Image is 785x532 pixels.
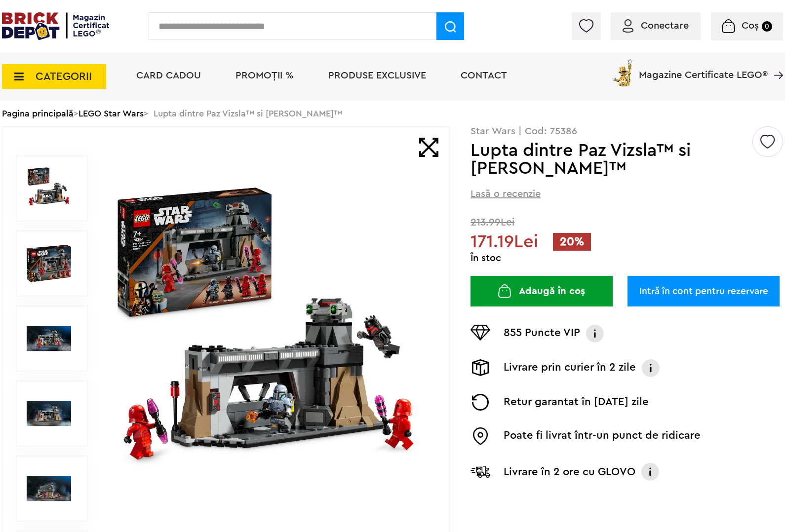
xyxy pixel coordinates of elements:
[27,391,71,436] img: Seturi Lego Lupta dintre Paz Vizsla™ si Moff Gideon™
[471,233,538,251] span: 171.19Lei
[471,187,541,201] span: Lasă o recenzie
[471,359,490,376] img: Livrare
[27,466,71,511] img: LEGO Star Wars Lupta dintre Paz Vizsla™ si Moff Gideon™
[471,126,783,136] p: Star Wars | Cod: 75386
[504,359,636,377] p: Livrare prin curier în 2 zile
[471,394,490,411] img: Returnare
[235,71,294,80] a: PROMOȚII %
[27,166,71,211] img: Lupta dintre Paz Vizsla™ si Moff Gideon™
[471,465,490,478] img: Livrare Glovo
[742,21,759,31] span: Coș
[461,71,507,80] a: Contact
[504,464,635,480] p: Livrare în 2 ore cu GLOVO
[504,394,649,411] p: Retur garantat în [DATE] zile
[762,21,772,32] small: 0
[623,21,689,31] a: Conectare
[136,71,201,80] a: Card Cadou
[471,142,751,177] h1: Lupta dintre Paz Vizsla™ si [PERSON_NAME]™
[2,101,783,126] div: > > Lupta dintre Paz Vizsla™ si [PERSON_NAME]™
[640,462,660,482] img: Info livrare cu GLOVO
[471,253,783,263] div: În stoc
[504,325,580,342] p: 855 Puncte VIP
[504,427,701,445] p: Poate fi livrat într-un punct de ridicare
[553,233,591,251] span: 20%
[2,109,74,118] a: Pagina principală
[641,359,661,377] img: Info livrare prin curier
[768,57,783,67] a: Magazine Certificate LEGO®
[585,325,605,342] img: Info VIP
[27,241,71,286] img: Lupta dintre Paz Vizsla™ si Moff Gideon™
[471,217,783,228] span: 213.99Lei
[27,316,71,361] img: Lupta dintre Paz Vizsla™ si Moff Gideon™ LEGO 75386
[471,427,490,445] img: Easybox
[110,180,428,497] img: Lupta dintre Paz Vizsla™ si Moff Gideon™
[628,276,780,306] a: Intră în cont pentru rezervare
[641,21,689,31] span: Conectare
[639,57,768,80] span: Magazine Certificate LEGO®
[78,109,144,118] a: LEGO Star Wars
[36,71,92,82] span: CATEGORII
[471,276,613,306] button: Adaugă în coș
[328,71,426,80] a: Produse exclusive
[471,325,490,341] img: Puncte VIP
